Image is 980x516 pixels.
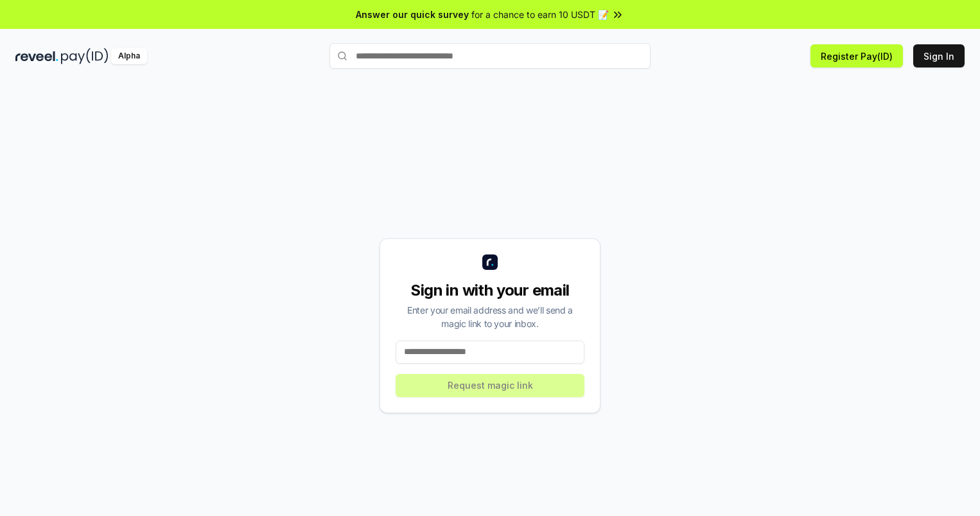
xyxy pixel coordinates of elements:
img: pay_id [61,48,109,64]
span: Answer our quick survey [356,8,469,21]
span: for a chance to earn 10 USDT 📝 [471,8,609,21]
div: Enter your email address and we’ll send a magic link to your inbox. [396,303,584,330]
img: reveel_dark [15,48,58,64]
button: Register Pay(ID) [810,44,903,67]
div: Sign in with your email [396,280,584,301]
div: Alpha [111,48,147,64]
button: Sign In [913,44,965,67]
img: logo_small [482,254,498,270]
